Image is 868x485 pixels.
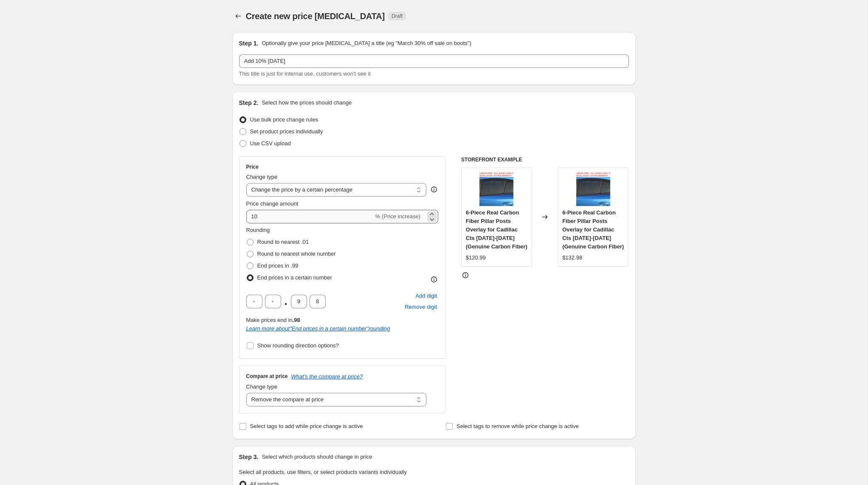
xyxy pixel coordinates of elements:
[246,383,278,390] span: Change type
[257,262,299,269] span: End prices in .99
[250,140,291,147] span: Use CSV upload
[239,453,259,461] h2: Step 3.
[576,172,610,206] img: 85dd97a2-il_fullxfull.6741232786_ppt9_80x.jpg
[246,317,300,323] span: Make prices end in
[262,453,372,461] p: Select which products should change in price
[466,209,527,250] span: 6-Piece Real Carbon Fiber Pillar Posts Overlay for Cadillac Cts [DATE]-[DATE] (Genuine Carbon Fiber)
[250,128,323,135] span: Set product prices individually
[265,295,281,308] input: ﹡
[246,11,385,21] span: Create new price [MEDICAL_DATA]
[239,70,371,77] span: This title is just for internal use, customers won't see it
[414,290,438,302] button: Add placeholder
[246,325,390,332] i: Learn more about " End prices in a certain number " rounding
[246,373,288,380] h3: Compare at price
[405,303,437,311] span: Remove digit
[246,295,262,308] input: ﹡
[403,302,438,313] button: Remove placeholder
[232,10,244,22] button: Price change jobs
[257,239,309,245] span: Round to nearest .01
[262,99,352,107] p: Select how the prices should change
[262,39,471,48] p: Optionally give your price [MEDICAL_DATA] a title (eg "March 30% off sale on boots")
[239,99,259,107] h2: Step 2.
[479,172,513,206] img: 85dd97a2-il_fullxfull.6741232786_ppt9_80x.jpg
[310,295,326,308] input: ﹡
[257,274,332,281] span: End prices in a certain number
[239,469,407,475] span: Select all products, use filters, or select products variants individually
[457,423,579,429] span: Select tags to remove while price change is active
[291,373,363,380] button: What's the compare at price?
[246,200,299,207] span: Price change amount
[562,209,624,250] span: 6-Piece Real Carbon Fiber Pillar Posts Overlay for Cadillac Cts [DATE]-[DATE] (Genuine Carbon Fiber)
[239,54,629,68] input: 30% off holiday sale
[250,423,363,429] span: Select tags to add while price change is active
[257,342,339,349] span: Show rounding direction options?
[562,254,582,262] div: $132.98
[246,174,278,180] span: Change type
[430,185,438,194] div: help
[246,164,259,170] h3: Price
[257,251,336,257] span: Round to nearest whole number
[375,213,420,220] span: % (Price increase)
[250,116,318,123] span: Use bulk price change rules
[415,292,437,300] span: Add digit
[392,13,403,20] span: Draft
[291,295,307,308] input: ﹡
[466,254,486,262] div: $120.99
[284,295,288,308] span: .
[246,227,270,233] span: Rounding
[461,156,629,163] h6: STOREFRONT EXAMPLE
[239,39,259,48] h2: Step 1.
[293,317,300,323] b: .98
[246,325,390,332] a: Learn more about"End prices in a certain number"rounding
[246,210,374,223] input: -15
